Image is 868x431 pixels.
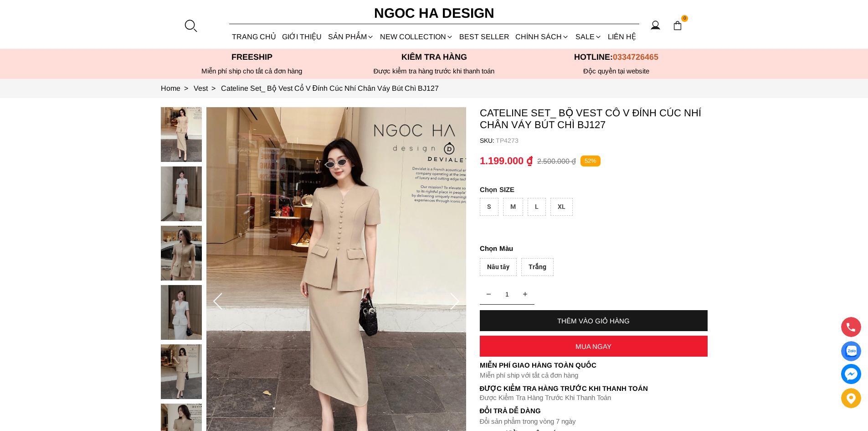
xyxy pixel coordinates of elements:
p: Được Kiểm Tra Hàng Trước Khi Thanh Toán [480,394,708,402]
a: Link to Home [161,84,194,92]
div: XL [550,198,573,216]
p: Màu [480,243,708,254]
div: Miễn phí ship cho tất cả đơn hàng [161,67,343,75]
p: Hotline: [525,52,708,62]
a: TRANG CHỦ [229,25,279,49]
p: 1.199.000 ₫ [480,155,533,167]
span: > [180,84,192,92]
div: L [528,198,546,216]
p: Freeship [161,52,343,62]
p: 2.500.000 ₫ [537,157,576,166]
h6: Đổi trả dễ dàng [480,407,708,415]
input: Quantity input [480,285,534,303]
span: > [208,84,219,92]
div: M [503,198,523,216]
a: LIÊN HỆ [605,25,639,49]
a: messenger [841,364,861,384]
div: THÊM VÀO GIỎ HÀNG [480,317,708,325]
img: img-CART-ICON-ksit0nf1 [673,21,683,31]
h6: SKU: [480,137,496,144]
a: SALE [572,25,605,49]
a: Display image [841,341,861,361]
p: Được Kiểm Tra Hàng Trước Khi Thanh Toán [480,384,708,393]
div: S [480,198,498,216]
div: SẢN PHẨM [325,25,377,49]
a: Link to Cateline Set_ Bộ Vest Cổ V Đính Cúc Nhí Chân Váy Bút Chì BJ127 [221,84,439,92]
font: Đổi sản phẩm trong vòng 7 ngày [480,417,576,425]
p: TP4273 [496,137,708,144]
div: Nâu tây [480,258,517,276]
font: Kiểm tra hàng [401,52,467,62]
p: 52% [580,156,601,167]
img: Cateline Set_ Bộ Vest Cổ V Đính Cúc Nhí Chân Váy Bút Chì BJ127_mini_3 [161,285,202,340]
p: Cateline Set_ Bộ Vest Cổ V Đính Cúc Nhí Chân Váy Bút Chì BJ127 [480,107,708,131]
div: MUA NGAY [480,343,708,350]
img: Cateline Set_ Bộ Vest Cổ V Đính Cúc Nhí Chân Váy Bút Chì BJ127_mini_1 [161,166,202,221]
img: Cateline Set_ Bộ Vest Cổ V Đính Cúc Nhí Chân Váy Bút Chì BJ127_mini_0 [161,107,202,162]
p: Được kiểm tra hàng trước khi thanh toán [343,67,525,75]
font: Miễn phí giao hàng toàn quốc [480,361,596,369]
p: SIZE [480,186,708,193]
a: Ngoc Ha Design [366,2,503,24]
a: BEST SELLER [457,25,513,49]
img: Display image [845,346,857,357]
span: 0334726465 [613,52,658,62]
a: GIỚI THIỆU [279,25,325,49]
img: Cateline Set_ Bộ Vest Cổ V Đính Cúc Nhí Chân Váy Bút Chì BJ127_mini_2 [161,226,202,280]
font: Miễn phí ship với tất cả đơn hàng [480,371,578,379]
img: Cateline Set_ Bộ Vest Cổ V Đính Cúc Nhí Chân Váy Bút Chì BJ127_mini_4 [161,344,202,399]
div: Trắng [521,258,554,276]
a: NEW COLLECTION [377,25,456,49]
a: Link to Vest [194,84,221,92]
div: Chính sách [513,25,572,49]
h6: Độc quyền tại website [525,67,708,75]
span: 0 [681,15,688,22]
